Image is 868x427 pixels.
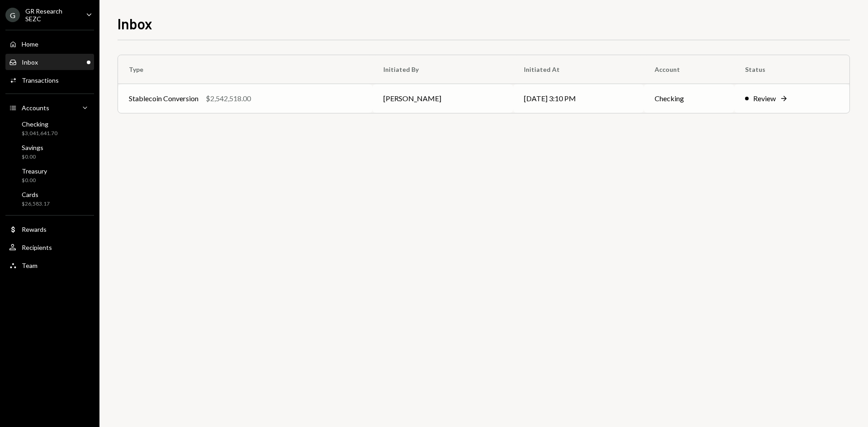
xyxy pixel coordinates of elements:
a: Rewards [5,221,94,237]
div: Home [22,40,38,48]
th: Status [734,55,849,84]
a: Savings$0.00 [5,141,94,163]
a: Home [5,36,94,52]
div: Rewards [22,225,47,233]
div: GR Research SEZC [25,7,79,23]
div: Savings [22,144,43,151]
th: Initiated By [373,55,514,84]
a: Recipients [5,239,94,255]
div: Checking [22,120,57,128]
div: $0.00 [22,153,43,161]
div: Stablecoin Conversion [129,93,198,104]
div: Cards [22,191,50,198]
div: $2,542,518.00 [206,93,251,104]
div: Review [753,93,776,104]
a: Cards$26,583.17 [5,188,94,210]
a: Treasury$0.00 [5,164,94,186]
div: Recipients [22,244,52,251]
td: Checking [644,84,734,113]
th: Type [118,55,373,84]
div: $3,041,641.70 [22,130,57,137]
div: G [5,8,20,22]
td: [DATE] 3:10 PM [513,84,644,113]
th: Initiated At [513,55,644,84]
th: Account [644,55,734,84]
a: Checking$3,041,641.70 [5,117,94,139]
div: Transactions [22,76,59,84]
a: Accounts [5,99,94,116]
a: Transactions [5,72,94,88]
div: $26,583.17 [22,200,50,208]
div: Accounts [22,104,49,112]
div: Treasury [22,167,47,175]
a: Team [5,257,94,273]
div: $0.00 [22,177,47,184]
div: Inbox [22,58,38,66]
a: Inbox [5,54,94,70]
h1: Inbox [118,14,152,33]
td: [PERSON_NAME] [373,84,514,113]
div: Team [22,262,38,269]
